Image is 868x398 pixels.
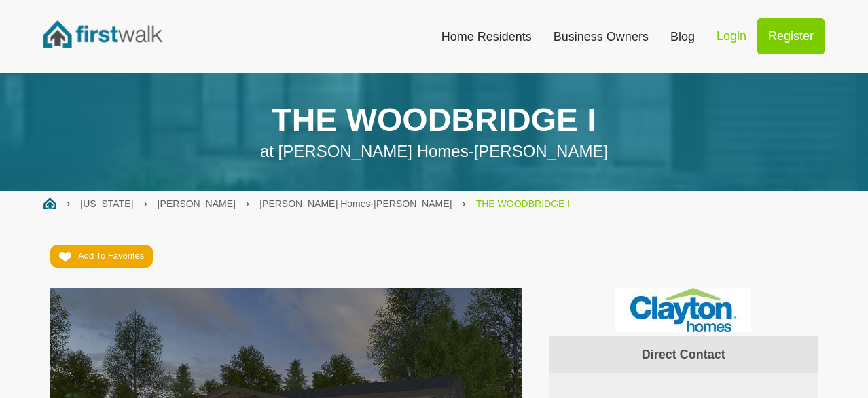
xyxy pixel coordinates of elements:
[43,101,825,140] h1: THE WOODBRIDGE I
[757,18,825,54] a: Register
[615,288,751,332] img: 19741-MED.jpg
[43,20,162,48] img: FirstWalk
[158,198,236,209] a: [PERSON_NAME]
[549,336,818,373] h4: Direct Contact
[80,198,133,209] a: [US_STATE]
[260,142,608,160] span: at [PERSON_NAME] Homes-[PERSON_NAME]
[431,22,543,52] a: Home Residents
[543,22,659,52] a: Business Owners
[706,18,757,54] a: Login
[259,198,452,209] a: [PERSON_NAME] Homes-[PERSON_NAME]
[50,245,153,268] a: Add To Favorites
[659,22,706,52] a: Blog
[78,251,144,261] span: Add To Favorites
[476,198,570,209] a: THE WOODBRIDGE I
